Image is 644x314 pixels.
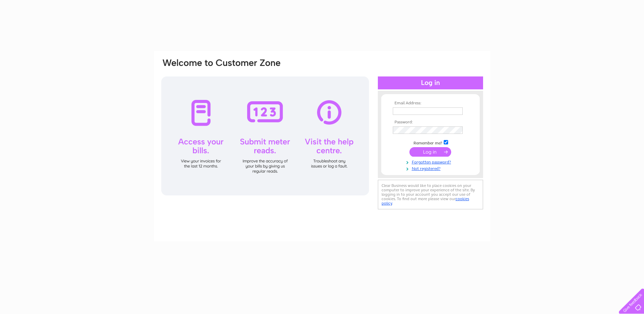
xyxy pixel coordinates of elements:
[391,139,470,146] td: Remember me?
[409,147,451,157] input: Submit
[391,120,470,125] th: Password:
[382,196,469,206] a: cookies policy
[378,180,483,209] div: Clear Business would like to place cookies on your computer to improve your experience of the sit...
[391,101,470,106] th: Email Address:
[393,165,470,171] a: Not registered?
[393,158,470,165] a: Forgotten password?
